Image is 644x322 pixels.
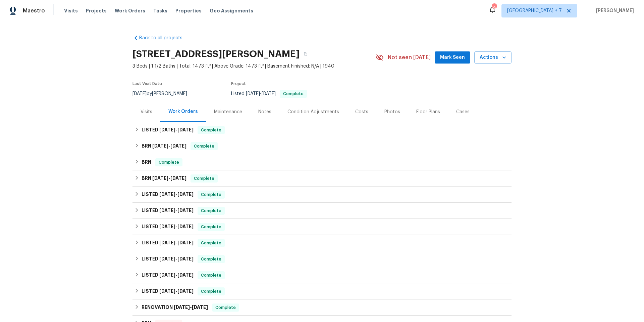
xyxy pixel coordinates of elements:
[142,255,194,263] h6: LISTED
[159,208,194,213] span: -
[152,176,186,180] span: -
[142,223,194,231] h6: LISTED
[198,240,224,246] span: Complete
[210,7,253,14] span: Geo Assignments
[170,144,186,148] span: [DATE]
[142,158,151,166] h6: BRN
[132,154,512,170] div: BRN Complete
[142,174,186,183] h6: BRN
[142,191,194,199] h6: LISTED
[152,144,168,148] span: [DATE]
[132,63,376,70] span: 3 Beds | 1 1/2 Baths | Total: 1473 ft² | Above Grade: 1473 ft² | Basement Finished: N/A | 1940
[132,219,512,235] div: LISTED [DATE]-[DATE]Complete
[287,109,339,115] div: Condition Adjustments
[159,273,194,277] span: -
[198,191,224,198] span: Complete
[159,256,194,261] span: -
[474,51,512,64] button: Actions
[132,35,197,41] a: Back to all projects
[191,143,217,150] span: Complete
[246,91,276,96] span: -
[159,273,175,277] span: [DATE]
[280,92,306,96] span: Complete
[262,91,276,96] span: [DATE]
[152,176,168,180] span: [DATE]
[159,127,194,132] span: -
[115,7,145,14] span: Work Orders
[132,203,512,219] div: LISTED [DATE]-[DATE]Complete
[231,82,246,86] span: Project
[142,207,194,215] h6: LISTED
[198,127,224,133] span: Complete
[159,256,175,261] span: [DATE]
[175,7,202,14] span: Properties
[23,7,45,14] span: Maestro
[388,54,431,61] span: Not seen [DATE]
[159,192,175,197] span: [DATE]
[198,224,224,230] span: Complete
[416,109,440,115] div: Floor Plans
[214,109,242,115] div: Maintenance
[246,91,260,96] span: [DATE]
[132,91,147,96] span: [DATE]
[132,267,512,283] div: LISTED [DATE]-[DATE]Complete
[177,273,194,277] span: [DATE]
[177,192,194,197] span: [DATE]
[142,271,194,279] h6: LISTED
[159,192,194,197] span: -
[177,208,194,213] span: [DATE]
[198,256,224,263] span: Complete
[300,48,312,60] button: Copy Address
[142,304,208,312] h6: RENOVATION
[507,7,562,14] span: [GEOGRAPHIC_DATA] + 7
[142,126,194,134] h6: LISTED
[159,208,175,213] span: [DATE]
[355,109,368,115] div: Costs
[492,4,496,11] div: 55
[156,159,182,166] span: Complete
[159,289,194,293] span: -
[456,109,470,115] div: Cases
[177,240,194,245] span: [DATE]
[132,122,512,138] div: LISTED [DATE]-[DATE]Complete
[159,224,175,229] span: [DATE]
[132,90,195,98] div: by [PERSON_NAME]
[384,109,400,115] div: Photos
[198,288,224,295] span: Complete
[174,305,190,310] span: [DATE]
[132,82,162,86] span: Last Visit Date
[177,256,194,261] span: [DATE]
[132,187,512,203] div: LISTED [DATE]-[DATE]Complete
[142,239,194,247] h6: LISTED
[86,7,107,14] span: Projects
[132,170,512,187] div: BRN [DATE]-[DATE]Complete
[152,144,186,148] span: -
[141,109,152,115] div: Visits
[440,53,465,62] span: Mark Seen
[132,51,300,57] h2: [STREET_ADDRESS][PERSON_NAME]
[480,53,506,62] span: Actions
[198,272,224,279] span: Complete
[170,176,186,180] span: [DATE]
[192,305,208,310] span: [DATE]
[213,304,238,311] span: Complete
[159,289,175,293] span: [DATE]
[132,235,512,251] div: LISTED [DATE]-[DATE]Complete
[159,240,194,245] span: -
[142,142,186,150] h6: BRN
[168,108,198,115] div: Work Orders
[132,283,512,299] div: LISTED [DATE]-[DATE]Complete
[593,7,634,14] span: [PERSON_NAME]
[132,299,512,316] div: RENOVATION [DATE]-[DATE]Complete
[177,127,194,132] span: [DATE]
[159,127,175,132] span: [DATE]
[258,109,271,115] div: Notes
[159,224,194,229] span: -
[159,240,175,245] span: [DATE]
[132,138,512,154] div: BRN [DATE]-[DATE]Complete
[177,224,194,229] span: [DATE]
[198,207,224,214] span: Complete
[435,51,470,64] button: Mark Seen
[231,91,307,96] span: Listed
[142,287,194,295] h6: LISTED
